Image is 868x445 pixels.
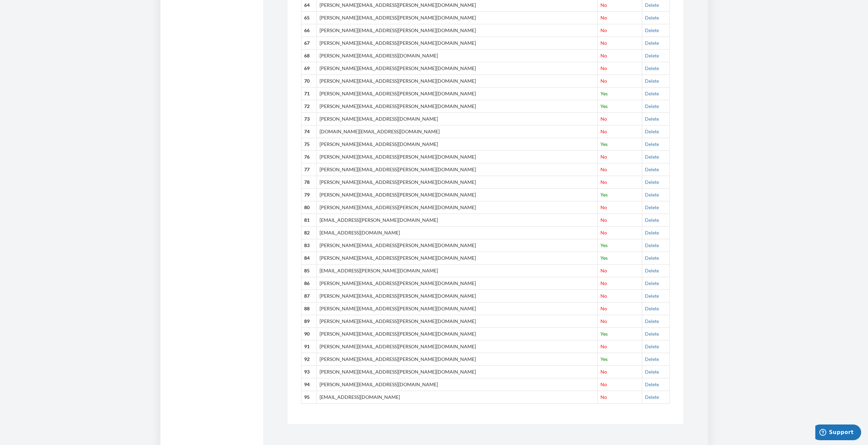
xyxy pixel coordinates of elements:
a: Delete [645,242,659,248]
td: [PERSON_NAME][EMAIL_ADDRESS][PERSON_NAME][DOMAIN_NAME] [317,12,598,24]
th: 82 [301,227,317,239]
th: 90 [301,327,317,340]
span: No [600,27,607,33]
th: 85 [301,265,317,277]
span: No [600,280,607,286]
th: 76 [301,151,317,163]
a: Delete [645,394,659,400]
a: Delete [645,154,659,160]
span: No [600,65,607,71]
a: Delete [645,306,659,311]
th: 67 [301,37,317,50]
td: [PERSON_NAME][EMAIL_ADDRESS][DOMAIN_NAME] [317,113,598,125]
th: 70 [301,75,317,87]
a: Delete [645,217,659,223]
span: No [600,53,607,58]
span: No [600,268,607,273]
iframe: Opens a widget where you can chat to one of our agents [815,424,861,442]
th: 72 [301,100,317,113]
th: 94 [301,378,317,391]
td: [DOMAIN_NAME][EMAIL_ADDRESS][DOMAIN_NAME] [317,125,598,138]
td: [PERSON_NAME][EMAIL_ADDRESS][PERSON_NAME][DOMAIN_NAME] [317,201,598,214]
th: 91 [301,340,317,353]
a: Delete [645,204,659,210]
td: [EMAIL_ADDRESS][PERSON_NAME][DOMAIN_NAME] [317,214,598,227]
th: 93 [301,365,317,378]
th: 89 [301,315,317,327]
th: 81 [301,214,317,227]
th: 78 [301,176,317,189]
span: Yes [600,255,608,261]
span: No [600,116,607,122]
td: [PERSON_NAME][EMAIL_ADDRESS][PERSON_NAME][DOMAIN_NAME] [317,239,598,252]
a: Delete [645,381,659,387]
td: [EMAIL_ADDRESS][PERSON_NAME][DOMAIN_NAME] [317,265,598,277]
td: [PERSON_NAME][EMAIL_ADDRESS][DOMAIN_NAME] [317,378,598,391]
td: [PERSON_NAME][EMAIL_ADDRESS][PERSON_NAME][DOMAIN_NAME] [317,37,598,50]
span: No [600,179,607,185]
th: 92 [301,353,317,365]
a: Delete [645,116,659,122]
th: 68 [301,50,317,62]
td: [PERSON_NAME][EMAIL_ADDRESS][PERSON_NAME][DOMAIN_NAME] [317,340,598,353]
td: [PERSON_NAME][EMAIL_ADDRESS][PERSON_NAME][DOMAIN_NAME] [317,365,598,378]
span: Yes [600,103,608,109]
td: [PERSON_NAME][EMAIL_ADDRESS][PERSON_NAME][DOMAIN_NAME] [317,176,598,189]
th: 66 [301,24,317,37]
td: [PERSON_NAME][EMAIL_ADDRESS][PERSON_NAME][DOMAIN_NAME] [317,24,598,37]
th: 87 [301,290,317,302]
span: Yes [600,141,608,147]
span: Yes [600,192,608,198]
span: No [600,78,607,84]
span: No [600,343,607,349]
td: [PERSON_NAME][EMAIL_ADDRESS][PERSON_NAME][DOMAIN_NAME] [317,163,598,176]
a: Delete [645,166,659,172]
a: Delete [645,192,659,198]
a: Delete [645,369,659,375]
span: No [600,166,607,172]
td: [PERSON_NAME][EMAIL_ADDRESS][PERSON_NAME][DOMAIN_NAME] [317,189,598,201]
span: No [600,217,607,223]
span: No [600,204,607,210]
span: Yes [600,242,608,248]
span: Yes [600,91,608,96]
th: 80 [301,201,317,214]
a: Delete [645,15,659,21]
th: 69 [301,62,317,75]
a: Delete [645,103,659,109]
a: Delete [645,230,659,235]
td: [PERSON_NAME][EMAIL_ADDRESS][PERSON_NAME][DOMAIN_NAME] [317,75,598,87]
td: [PERSON_NAME][EMAIL_ADDRESS][PERSON_NAME][DOMAIN_NAME] [317,327,598,340]
span: No [600,293,607,299]
span: No [600,15,607,21]
td: [PERSON_NAME][EMAIL_ADDRESS][PERSON_NAME][DOMAIN_NAME] [317,302,598,315]
td: [PERSON_NAME][EMAIL_ADDRESS][DOMAIN_NAME] [317,138,598,151]
th: 86 [301,277,317,290]
span: Yes [600,331,608,337]
th: 65 [301,12,317,24]
a: Delete [645,91,659,96]
a: Delete [645,141,659,147]
span: No [600,154,607,160]
th: 83 [301,239,317,252]
span: No [600,306,607,311]
td: [PERSON_NAME][EMAIL_ADDRESS][PERSON_NAME][DOMAIN_NAME] [317,315,598,327]
a: Delete [645,129,659,134]
a: Delete [645,331,659,337]
a: Delete [645,27,659,33]
a: Delete [645,293,659,299]
span: No [600,394,607,400]
th: 77 [301,163,317,176]
td: [PERSON_NAME][EMAIL_ADDRESS][PERSON_NAME][DOMAIN_NAME] [317,87,598,100]
a: Delete [645,78,659,84]
td: [PERSON_NAME][EMAIL_ADDRESS][PERSON_NAME][DOMAIN_NAME] [317,100,598,113]
td: [PERSON_NAME][EMAIL_ADDRESS][PERSON_NAME][DOMAIN_NAME] [317,62,598,75]
span: No [600,129,607,134]
th: 95 [301,391,317,403]
a: Delete [645,40,659,46]
td: [EMAIL_ADDRESS][DOMAIN_NAME] [317,391,598,403]
a: Delete [645,318,659,324]
td: [PERSON_NAME][EMAIL_ADDRESS][PERSON_NAME][DOMAIN_NAME] [317,290,598,302]
th: 73 [301,113,317,125]
th: 71 [301,87,317,100]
